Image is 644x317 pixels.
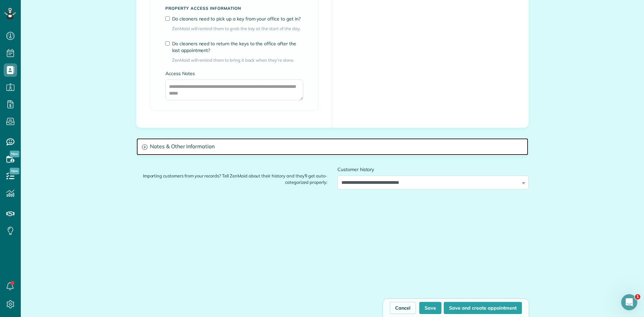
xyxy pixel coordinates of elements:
[444,302,522,314] button: Save and create appointment
[165,16,170,21] input: Do cleaners need to pick up a key from your office to get in?
[419,302,441,314] button: Save
[172,40,303,54] label: Do cleaners need to return the keys to the office after the last appointment?
[172,57,303,63] span: ZenMaid will remind them to bring it back when they’re done.
[165,6,303,10] h5: Property access information
[621,294,637,310] iframe: Intercom live chat
[172,25,303,32] span: ZenMaid will remind them to grab the key at the start of the day.
[10,168,19,174] span: New
[137,138,528,155] a: Notes & Other Information
[10,151,19,157] span: New
[131,166,332,186] div: Importing customers from your records? Tell ZenMaid about their history and they'll get auto-cate...
[337,166,529,173] label: Customer history
[165,41,170,46] input: Do cleaners need to return the keys to the office after the last appointment?
[165,70,303,77] label: Access Notes
[635,294,640,300] span: 1
[390,302,416,314] a: Cancel
[172,15,303,22] label: Do cleaners need to pick up a key from your office to get in?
